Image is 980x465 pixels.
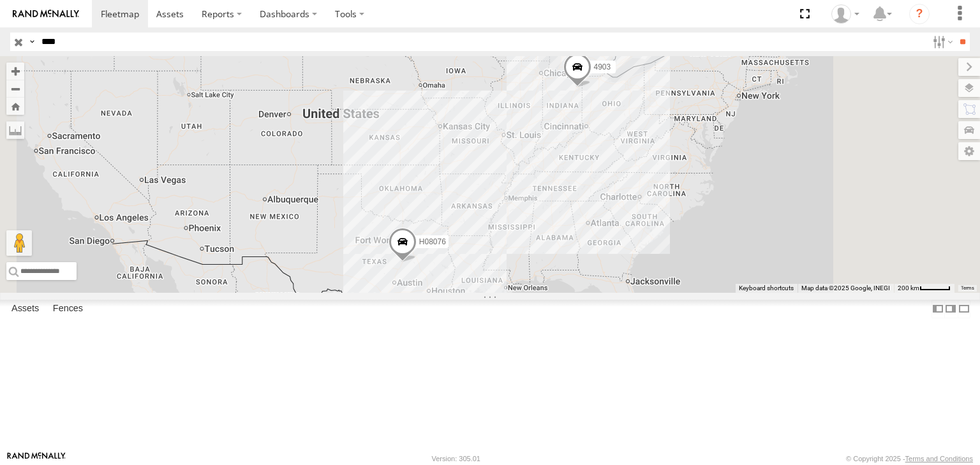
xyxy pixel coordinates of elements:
i: ? [909,4,930,24]
label: Hide Summary Table [958,300,970,318]
button: Zoom out [6,80,24,98]
button: Keyboard shortcuts [739,284,794,293]
button: Drag Pegman onto the map to open Street View [6,230,32,256]
label: Dock Summary Table to the Left [932,300,944,318]
button: Zoom in [6,63,24,80]
div: Version: 305.01 [432,455,480,462]
div: © Copyright 2025 - [846,455,973,462]
a: Terms [961,286,974,291]
label: Assets [5,300,45,318]
a: Visit our Website [7,452,66,465]
a: Terms and Conditions [905,455,973,462]
span: 4903 [594,63,611,71]
label: Map Settings [958,142,980,160]
button: Map Scale: 200 km per 45 pixels [894,284,954,293]
span: 200 km [898,284,919,292]
label: Fences [47,300,89,318]
span: Map data ©2025 Google, INEGI [801,284,890,292]
label: Dock Summary Table to the Right [944,300,957,318]
label: Search Filter Options [928,33,955,51]
button: Zoom Home [6,98,24,115]
div: Alfonso Garay [827,4,864,24]
label: Measure [6,121,24,139]
label: Search Query [27,33,37,51]
span: H08076 [419,237,446,246]
img: rand-logo.svg [13,10,79,18]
